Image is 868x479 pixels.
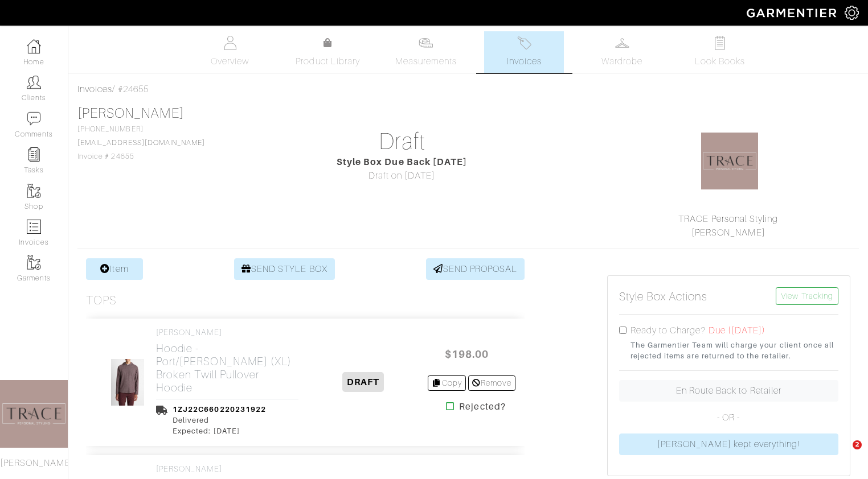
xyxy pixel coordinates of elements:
img: 5tVAGYDhBzpH3dF236nF96sg [110,358,145,406]
img: basicinfo-40fd8af6dae0f16599ec9e87c0ef1c0a1fdea2edbe929e3d69a839185d80c458.svg [223,36,237,50]
img: dashboard-icon-dbcd8f5a0b271acd01030246c82b418ddd0df26cd7fceb0bd07c9910d44c42f6.png [27,39,41,53]
img: gear-icon-white-bd11855cb880d31180b6d7d6211b90ccbf57a29d726f0c71d8c61bd08dd39cc2.png [845,6,859,20]
a: Wardrobe [582,31,662,73]
strong: Rejected? [459,400,505,414]
a: 1ZJ22C660220231922 [173,405,266,414]
a: Item [86,258,143,280]
img: garments-icon-b7da505a4dc4fd61783c78ac3ca0ef83fa9d6f193b1c9dc38574b1d14d53ca28.png [27,255,41,270]
span: Invoices [507,55,542,68]
img: 1583817110766.png.png [701,133,758,189]
a: Look Books [680,31,760,73]
img: comment-icon-a0a6a9ef722e966f86d9cbdc48e553b5cf19dbc54f86b18d962a5391bc8f6eb6.png [27,112,41,126]
img: garmentier-logo-header-white-b43fb05a5012e4ada735d5af1a66efaba907eab6374d6393d1fbf88cb4ef424d.png [741,3,845,23]
a: [PERSON_NAME] kept everything! [619,433,838,455]
span: Overview [211,55,249,68]
h1: Draft [280,128,523,155]
span: $198.00 [432,342,501,366]
span: DRAFT [342,372,384,392]
label: Ready to Charge? [630,324,706,337]
div: Expected: [DATE] [173,426,266,436]
img: todo-9ac3debb85659649dc8f770b8b6100bb5dab4b48dedcbae339e5042a72dfd3cc.svg [713,36,727,50]
h5: Style Box Actions [619,290,708,303]
a: View Tracking [776,287,838,305]
img: orders-icon-0abe47150d42831381b5fb84f609e132dff9fe21cb692f30cb5eec754e2cba89.png [27,220,41,234]
a: TRACE Personal Styling [678,214,778,224]
iframe: Intercom live chat [829,440,857,468]
a: Measurements [386,31,466,73]
img: wardrobe-487a4870c1b7c33e795ec22d11cfc2ed9d08956e64fb3008fe2437562e282088.svg [615,36,629,50]
div: Style Box Due Back [DATE] [280,155,523,169]
h3: Tops [86,294,117,308]
img: clients-icon-6bae9207a08558b7cb47a8932f037763ab4055f8c8b6bfacd5dc20c3e0201464.png [27,75,41,89]
h4: [PERSON_NAME] [156,464,298,474]
a: Invoices [484,31,564,73]
span: Due ([DATE]) [709,325,766,336]
span: Product Library [296,55,360,68]
div: Delivered [173,415,266,426]
h2: Hoodie - Port/[PERSON_NAME] (XL) Broken Twill Pullover Hoodie [156,342,298,394]
span: [PHONE_NUMBER] Invoice # 24655 [77,125,205,160]
a: Invoices [77,84,112,94]
a: Overview [190,31,270,73]
span: Measurements [395,55,457,68]
p: - OR - [619,411,838,424]
span: 2 [853,440,862,449]
img: garments-icon-b7da505a4dc4fd61783c78ac3ca0ef83fa9d6f193b1c9dc38574b1d14d53ca28.png [27,184,41,198]
div: / #24655 [77,82,859,96]
a: Product Library [288,36,368,68]
span: Look Books [695,55,746,68]
a: SEND PROPOSAL [426,258,525,280]
span: Wardrobe [601,55,642,68]
a: En Route Back to Retailer [619,380,838,402]
img: reminder-icon-8004d30b9f0a5d33ae49ab947aed9ed385cf756f9e5892f1edd6e32f2345188e.png [27,147,41,162]
a: [PERSON_NAME] [691,228,765,238]
img: orders-27d20c2124de7fd6de4e0e44c1d41de31381a507db9b33961299e4e07d508b8c.svg [517,36,531,50]
a: [PERSON_NAME] [77,106,184,121]
img: measurements-466bbee1fd09ba9460f595b01e5d73f9e2bff037440d3c8f018324cb6cdf7a4a.svg [419,36,433,50]
a: SEND STYLE BOX [234,258,335,280]
small: The Garmentier Team will charge your client once all rejected items are returned to the retailer. [630,340,838,361]
a: Remove [468,375,515,391]
div: Draft on [DATE] [280,169,523,183]
a: [PERSON_NAME] Hoodie - Port/[PERSON_NAME] (XL)Broken Twill Pullover Hoodie [156,328,298,394]
a: [EMAIL_ADDRESS][DOMAIN_NAME] [77,139,205,147]
h4: [PERSON_NAME] [156,328,298,337]
a: Copy [428,375,466,391]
